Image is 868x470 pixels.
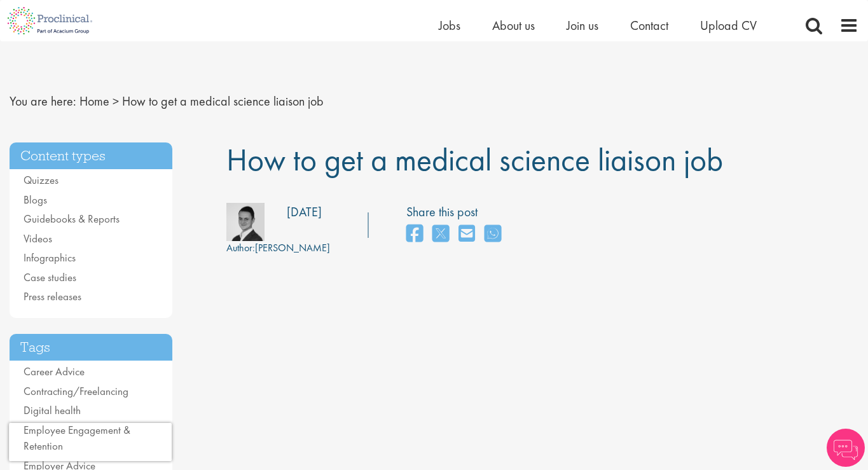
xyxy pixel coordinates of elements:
a: Jobs [439,17,460,34]
span: Author: [226,241,255,254]
h3: Content types [10,142,172,170]
span: How to get a medical science liaison job [122,93,324,109]
label: Share this post [406,203,507,221]
a: Press releases [24,289,81,303]
a: Videos [24,232,52,245]
a: Guidebooks & Reports [24,212,120,226]
span: You are here: [10,93,76,109]
a: Infographics [24,251,76,265]
img: bdc0b4ec-42d7-4011-3777-08d5c2039240 [226,203,265,241]
a: share on email [458,221,475,248]
a: share on twitter [432,221,449,248]
span: > [113,93,119,109]
div: [DATE] [287,203,322,221]
h3: Tags [10,334,172,361]
a: Digital health [24,403,81,417]
div: [PERSON_NAME] [226,241,330,256]
img: Chatbot [827,429,865,467]
a: Upload CV [700,17,757,34]
a: Blogs [24,193,47,207]
a: share on facebook [406,221,423,248]
a: Case studies [24,270,76,284]
a: Career Advice [24,364,85,378]
a: About us [492,17,535,34]
a: Join us [567,17,598,34]
a: Quizzes [24,173,59,187]
iframe: reCAPTCHA [9,423,172,461]
span: How to get a medical science liaison job [226,139,723,180]
a: breadcrumb link [79,93,109,109]
a: Contact [630,17,668,34]
a: share on whats app [485,221,501,248]
a: Contracting/Freelancing [24,384,128,398]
